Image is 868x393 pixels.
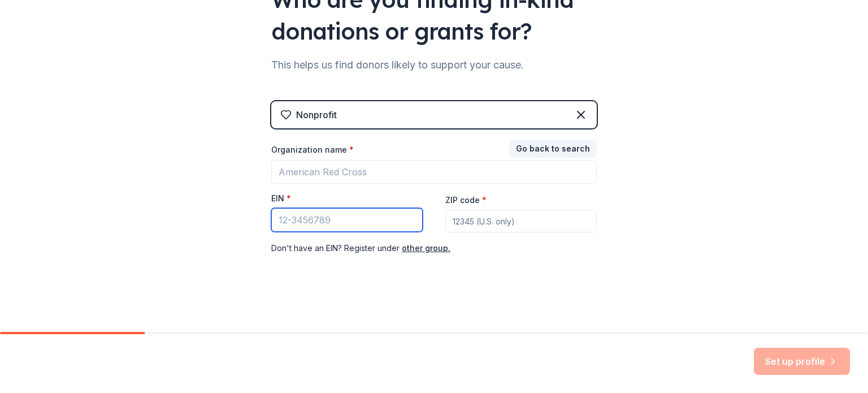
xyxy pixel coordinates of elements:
input: 12345 (U.S. only) [445,210,597,232]
div: Nonprofit [296,108,337,122]
button: other group. [402,241,450,255]
div: Don ' t have an EIN? Register under [271,241,597,255]
input: 12-3456789 [271,208,423,232]
label: EIN [271,193,291,204]
input: American Red Cross [271,160,597,184]
label: Organization name [271,144,354,156]
div: This helps us find donors likely to support your cause. [271,56,597,74]
label: ZIP code [445,195,487,206]
button: Go back to search [509,140,597,158]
